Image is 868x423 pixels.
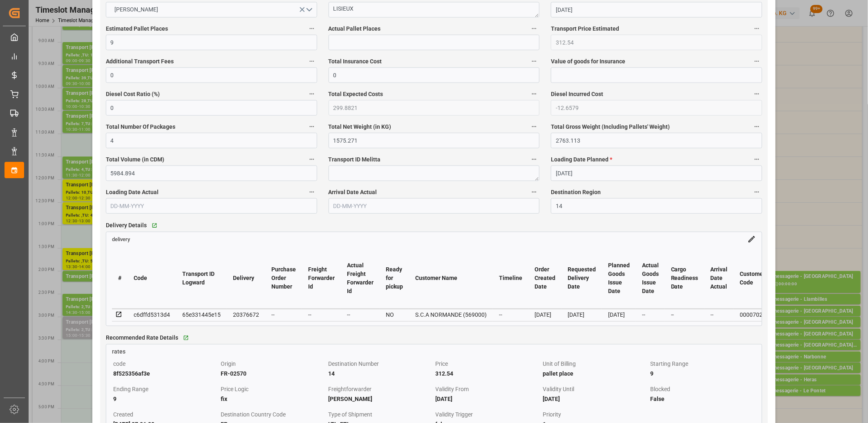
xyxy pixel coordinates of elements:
div: -- [711,310,728,320]
input: DD-MM-YYYY [551,166,762,181]
div: Price [436,359,540,369]
span: Total Insurance Cost [329,57,382,66]
div: Destination Number [328,359,433,369]
th: Transport ID Logward [176,248,227,309]
div: 312.54 [436,369,540,378]
div: [PERSON_NAME] [328,394,433,404]
th: Timeline [493,248,528,309]
div: Starting Range [650,359,755,369]
div: Origin [221,359,325,369]
div: [DATE] [568,310,596,320]
div: fix [221,394,325,404]
div: Blocked [650,384,755,394]
span: Delivery Details [106,221,147,230]
span: Estimated Pallet Places [106,25,168,33]
th: Requested Delivery Date [562,248,602,309]
button: Additional Transport Fees [306,56,317,67]
button: Destination Region [752,187,762,197]
button: open menu [106,2,317,18]
button: Estimated Pallet Places [306,23,317,34]
span: Transport ID Melitta [329,155,381,164]
div: 65e331445e15 [182,310,221,320]
div: [DATE] [436,394,540,404]
div: 9 [113,394,218,404]
div: Validity Trigger [436,410,540,419]
span: Value of goods for Insurance [551,57,625,66]
th: Actual Freight Forwarder Id [341,248,380,309]
button: Loading Date Actual [306,187,317,197]
th: Actual Goods Issue Date [636,248,665,309]
textarea: LISIEUX [329,2,540,18]
th: Planned Goods Issue Date [602,248,636,309]
div: [DATE] [535,310,555,320]
th: Purchase Order Number [265,248,302,309]
button: Total Expected Costs [529,89,539,99]
div: Freightforwarder [328,384,433,394]
div: Created [113,410,218,419]
div: Unit of Billing [543,359,647,369]
div: 0000702888 [740,310,773,320]
div: -- [499,310,522,320]
input: DD-MM-YYYY [106,198,317,214]
span: rates [112,348,125,355]
span: Total Gross Weight (Including Pallets' Weight) [551,123,670,131]
div: Validity Until [543,384,647,394]
div: 9 [650,369,755,378]
span: Total Expected Costs [329,90,383,98]
div: pallet place [543,369,647,378]
span: Actual Pallet Places [329,25,381,33]
button: Diesel Incurred Cost [752,89,762,99]
span: Total Net Weight (in KG) [329,123,391,131]
button: Total Number Of Packages [306,121,317,132]
div: code [113,359,218,369]
span: [PERSON_NAME] [110,5,162,14]
div: -- [271,310,296,320]
div: 14 [328,369,433,378]
span: Diesel Incurred Cost [551,90,603,98]
button: Transport ID Melitta [529,154,539,165]
div: Destination Country Code [221,410,325,419]
span: Total Volume (in CDM) [106,155,164,164]
span: Destination Region [551,188,601,197]
button: Diesel Cost Ratio (%) [306,89,317,99]
div: Priority [543,410,647,419]
div: -- [347,310,374,320]
div: -- [642,310,659,320]
th: # [112,248,128,309]
button: Transport Price Estimated [752,23,762,34]
div: Price Logic [221,384,325,394]
div: [DATE] [543,394,647,404]
span: delivery [112,236,130,242]
div: False [650,394,755,404]
span: Loading Date Actual [106,188,159,197]
input: DD-MM-YYYY [329,198,540,214]
div: -- [308,310,335,320]
a: delivery [112,236,130,242]
button: Total Volume (in CDM) [306,154,317,165]
div: FR-02570 [221,369,325,378]
span: Loading Date Planned [551,155,612,164]
div: Type of Shipment [328,410,433,419]
th: Ready for pickup [380,248,409,309]
div: Validity From [436,384,540,394]
button: Total Net Weight (in KG) [529,121,539,132]
th: Arrival Date Actual [705,248,734,309]
th: Code [128,248,176,309]
div: 20376672 [233,310,259,320]
div: c6dffd5313d4 [134,310,170,320]
span: Additional Transport Fees [106,57,174,66]
button: Value of goods for Insurance [752,56,762,67]
span: Total Number Of Packages [106,123,175,131]
div: S.C.A NORMANDE (569000) [415,310,487,320]
th: Delivery [227,248,265,309]
th: Customer Name [409,248,493,309]
button: Actual Pallet Places [529,23,539,34]
div: 8f525356af3e [113,369,218,378]
div: [DATE] [608,310,630,320]
th: Order Created Date [528,248,562,309]
th: Cargo Readiness Date [665,248,705,309]
input: DD-MM-YYYY [551,2,762,18]
span: Diesel Cost Ratio (%) [106,90,160,98]
div: NO [386,310,403,320]
div: Ending Range [113,384,218,394]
